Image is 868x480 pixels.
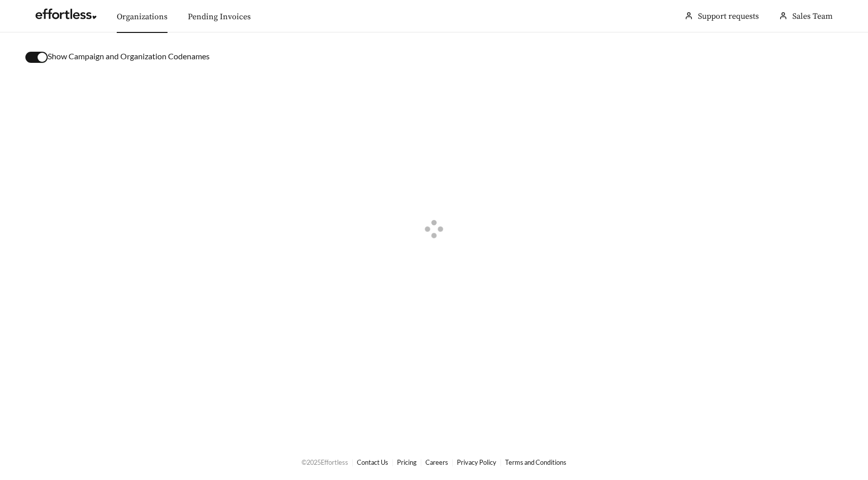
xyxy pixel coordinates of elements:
[397,458,417,466] a: Pricing
[792,11,832,21] span: Sales Team
[302,458,348,466] span: © 2025 Effortless
[117,12,168,22] a: Organizations
[698,11,759,21] a: Support requests
[188,12,251,22] a: Pending Invoices
[505,458,566,466] a: Terms and Conditions
[425,458,448,466] a: Careers
[25,50,843,63] div: Show Campaign and Organization Codenames
[357,458,388,466] a: Contact Us
[457,458,496,466] a: Privacy Policy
